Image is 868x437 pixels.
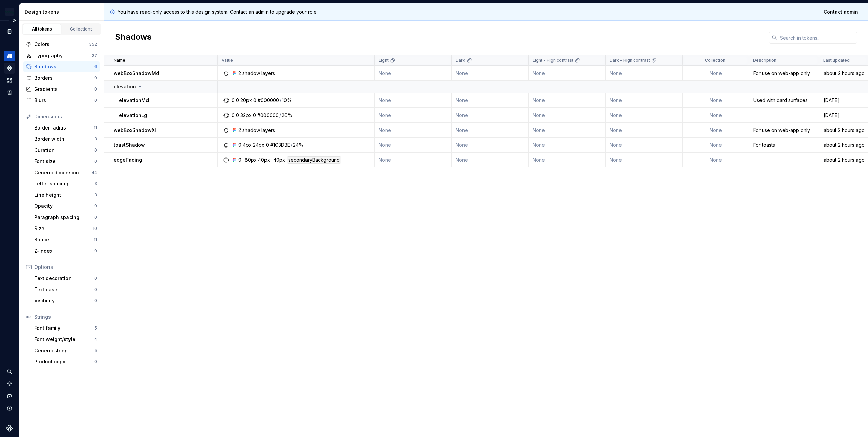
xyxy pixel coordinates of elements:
div: 0 [236,97,239,104]
div: Border width [34,136,94,142]
div: 10 [93,226,97,231]
p: Last updated [823,58,850,63]
div: 0 [94,98,97,103]
button: Contact support [4,391,15,401]
td: None [683,108,749,123]
button: Expand sidebar [9,16,19,25]
div: Text decoration [34,275,94,282]
a: Documentation [4,26,15,37]
a: Line height3 [32,190,100,200]
div: Storybook stories [4,87,15,98]
td: None [452,93,529,108]
input: Search in tokens... [777,32,857,44]
div: For use on web-app only [749,127,818,134]
div: 0 [232,112,235,119]
div: Generic dimension [34,169,92,176]
a: Settings [4,378,15,389]
a: Opacity0 [32,201,100,212]
a: Generic dimension44 [32,167,100,178]
a: Shadows6 [23,61,100,72]
div: about 2 hours ago [820,127,868,134]
a: Borders0 [23,73,100,83]
span: Contact admin [824,8,858,15]
div: Text case [34,286,94,293]
div: Design tokens [25,8,101,15]
p: webBoxShadowMd [114,70,159,77]
div: 44 [92,170,97,175]
td: None [529,123,606,138]
td: None [529,93,606,108]
td: None [529,138,606,153]
a: Generic string5 [32,345,100,356]
div: 4px [243,142,252,148]
p: Dark [456,58,465,63]
p: webBoxShadowXl [114,127,156,134]
a: Text case0 [32,284,100,295]
div: 3 [94,181,97,186]
td: None [452,153,529,167]
img: c17557e8-ebdc-49e2-ab9e-7487adcf6d53.png [5,8,14,16]
div: Strings [34,314,97,320]
td: None [452,66,529,81]
div: 20% [282,112,292,119]
div: 0 [238,142,241,148]
td: None [375,66,452,81]
div: 0 [253,112,256,119]
button: Search ⌘K [4,366,15,377]
div: All tokens [25,26,59,32]
a: Font size0 [32,156,100,167]
div: Assets [4,75,15,86]
a: Product copy0 [32,356,100,367]
div: For toasts [749,142,818,148]
div: 0 [94,298,97,303]
div: 4 [94,337,97,342]
div: 0 [94,248,97,254]
td: None [375,123,452,138]
div: Generic string [34,347,94,354]
div: about 2 hours ago [820,70,868,77]
div: Collections [64,26,98,32]
div: Gradients [34,86,94,93]
div: 0 [253,97,256,104]
td: None [606,108,683,123]
p: Name [114,58,125,63]
div: 0 [94,215,97,220]
div: 0 [238,156,241,164]
div: Paragraph spacing [34,214,94,221]
p: Light [379,58,389,63]
a: Font weight/style4 [32,334,100,345]
td: None [606,138,683,153]
a: Size10 [32,223,100,234]
div: 5 [94,325,97,331]
div: 0 [94,86,97,92]
td: None [529,66,606,81]
div: 0 [94,159,97,164]
div: 0 [94,147,97,153]
div: 11 [94,237,97,242]
div: Font family [34,325,94,332]
div: 27 [92,53,97,58]
td: None [452,138,529,153]
p: toastShadow [114,142,145,148]
div: Duration [34,147,94,154]
a: Colors352 [23,39,100,50]
div: [DATE] [820,112,868,119]
div: -80px [243,156,257,164]
p: elevation [114,83,136,90]
div: 3 [94,136,97,142]
td: None [683,138,749,153]
div: 24px [253,142,264,148]
div: Design tokens [4,51,15,61]
td: None [606,66,683,81]
div: 2 shadow layers [238,127,275,134]
div: #1C3D3E [270,142,290,148]
div: Product copy [34,358,94,365]
div: Borders [34,75,94,81]
td: None [606,93,683,108]
div: Line height [34,192,94,198]
div: #000000 [258,97,279,104]
div: 40px [258,156,270,164]
p: Description [753,58,776,63]
div: about 2 hours ago [820,142,868,148]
